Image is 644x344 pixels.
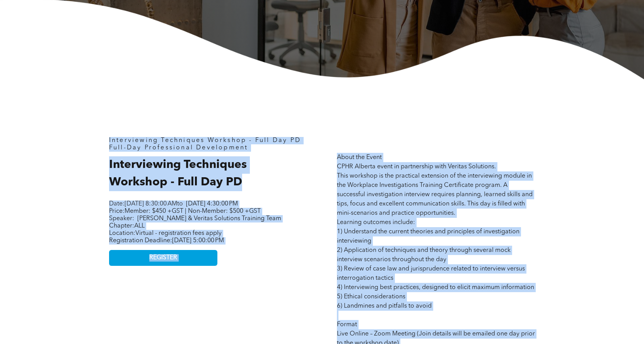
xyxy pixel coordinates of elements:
[125,208,261,214] span: Member: $450 +GST | Non-Member: $500 +GST
[134,223,145,229] span: ALL
[109,216,134,222] span: Speaker:
[109,159,247,188] span: Interviewing Techniques Workshop - Full Day PD
[109,223,145,229] span: Chapter:
[109,145,248,151] span: Full-Day Professional Development
[149,254,177,262] span: REGISTER
[109,208,261,214] span: Price:
[125,201,177,207] span: [DATE] 8:30:00 AM
[109,230,224,244] span: Location: Registration Deadline:
[109,137,301,144] span: Interviewing Techniques Workshop - Full Day PD
[109,250,217,266] a: REGISTER
[172,238,224,244] span: [DATE] 5:00:00 PM
[109,201,183,207] span: Date: to
[186,201,238,207] span: [DATE] 4:30:00 PM
[135,230,222,236] span: Virtual - registration fees apply
[137,216,281,222] span: [PERSON_NAME] & Veritas Solutions Training Team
